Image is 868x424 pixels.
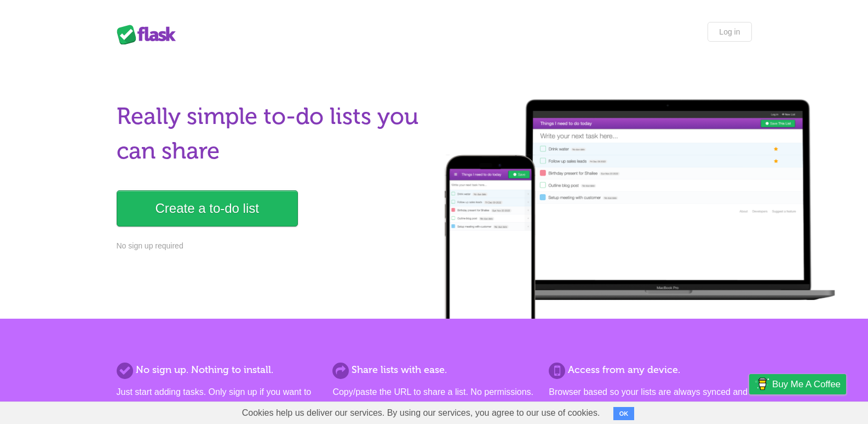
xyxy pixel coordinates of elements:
a: Log in [708,22,751,42]
a: Buy me a coffee [749,374,846,394]
span: Buy me a coffee [772,375,841,394]
h1: Really simple to-do lists you can share [117,99,428,168]
h2: Share lists with ease. [332,363,535,377]
p: Copy/paste the URL to share a list. No permissions. No formal invites. It's that simple. [332,386,535,412]
p: No sign up required [117,240,428,252]
a: Create a to-do list [117,190,298,227]
button: OK [613,407,635,420]
span: Cookies help us deliver our services. By using our services, you agree to our use of cookies. [231,402,611,424]
div: Flask Lists [117,25,182,44]
img: Buy me a coffee [755,375,769,393]
h2: Access from any device. [549,363,751,377]
p: Just start adding tasks. Only sign up if you want to save more than one list. [117,386,319,412]
h2: No sign up. Nothing to install. [117,363,319,377]
p: Browser based so your lists are always synced and you can access them from anywhere. [549,386,751,412]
